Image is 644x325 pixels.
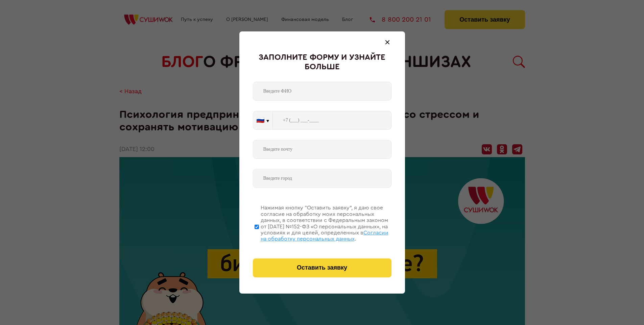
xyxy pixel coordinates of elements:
div: Заполните форму и узнайте больше [253,53,391,72]
input: Введите город [253,169,391,188]
button: Оставить заявку [253,258,391,277]
input: Введите ФИО [253,82,391,101]
button: 🇷🇺 [253,111,272,129]
input: Введите почту [253,140,391,159]
input: +7 (___) ___-____ [273,111,391,130]
div: Нажимая кнопку “Оставить заявку”, я даю свое согласие на обработку моих персональных данных, в со... [261,205,391,242]
span: Согласии на обработку персональных данных [261,230,388,242]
